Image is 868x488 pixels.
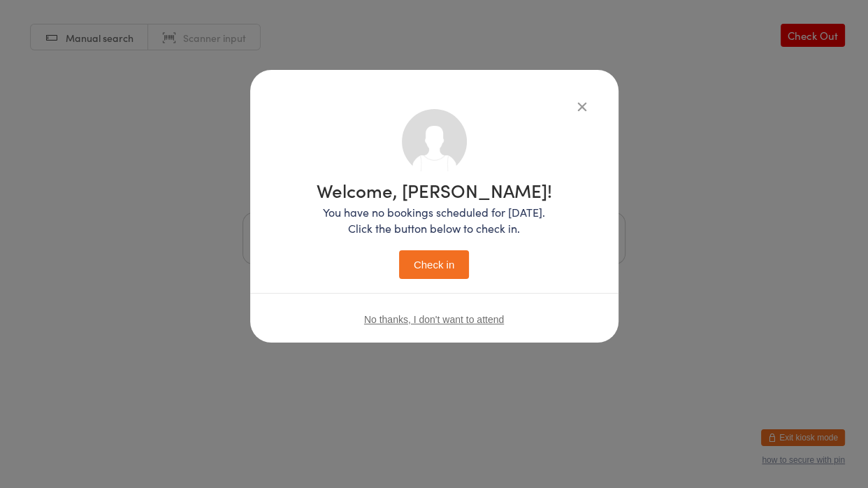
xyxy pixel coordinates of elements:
img: no_photo.png [402,109,467,174]
h1: Welcome, [PERSON_NAME]! [317,181,552,199]
button: No thanks, I don't want to attend [364,314,504,325]
p: You have no bookings scheduled for [DATE]. Click the button below to check in. [317,204,552,236]
button: Check in [399,250,469,279]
